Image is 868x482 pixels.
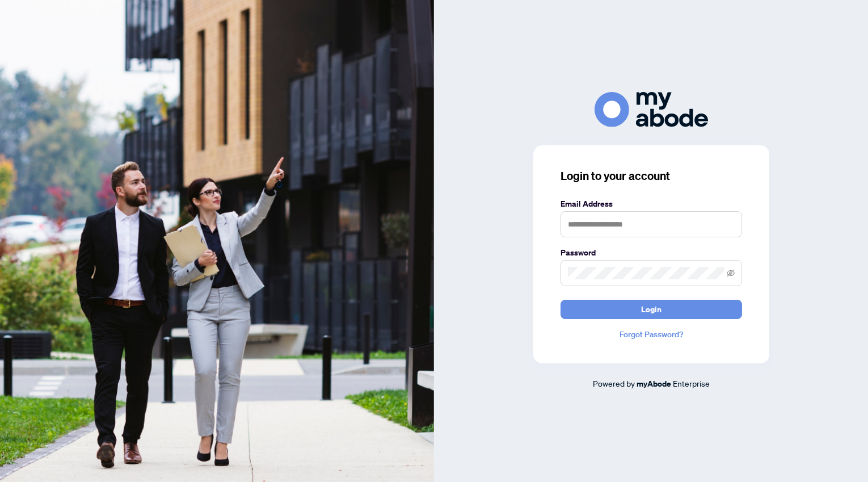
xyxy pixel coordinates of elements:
[561,168,742,184] h3: Login to your account
[593,378,635,388] span: Powered by
[561,246,742,259] label: Password
[637,378,671,390] a: myAbode
[641,300,661,318] span: Login
[561,198,742,210] label: Email Address
[673,378,710,388] span: Enterprise
[561,328,742,341] a: Forgot Password?
[727,269,735,277] span: eye-invisible
[595,92,708,127] img: ma-logo
[561,300,742,319] button: Login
